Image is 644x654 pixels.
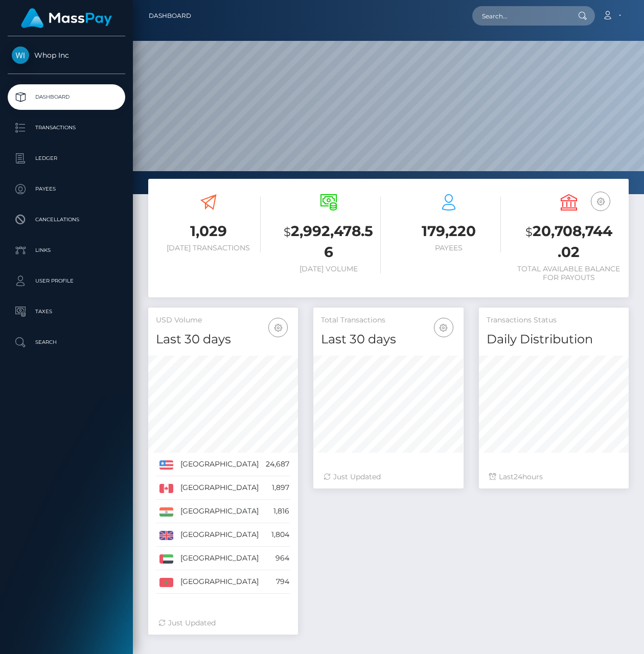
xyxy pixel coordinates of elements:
p: Payees [12,181,121,197]
p: Taxes [12,304,121,319]
p: Dashboard [12,89,121,105]
img: Whop Inc [12,46,29,64]
p: Transactions [12,120,121,135]
img: GB.png [159,531,173,540]
h3: 2,992,478.56 [276,221,381,262]
a: Cancellations [8,207,125,232]
td: 1,816 [262,500,293,523]
td: [GEOGRAPHIC_DATA] [177,547,262,570]
p: User Profile [12,273,121,289]
td: 24,687 [262,453,293,476]
a: Payees [8,176,125,202]
a: User Profile [8,268,125,294]
td: [GEOGRAPHIC_DATA] [177,500,262,523]
div: Just Updated [158,618,288,628]
a: Dashboard [8,84,125,110]
td: 794 [262,570,293,594]
small: $ [525,225,533,239]
small: $ [284,225,291,239]
h5: Transactions Status [487,315,621,325]
a: Links [8,238,125,263]
h3: 20,708,744.02 [516,221,621,262]
h6: Payees [396,244,501,252]
h6: [DATE] Volume [276,265,381,273]
td: 1,897 [262,476,293,500]
img: IN.png [159,507,173,517]
a: Dashboard [149,5,191,27]
a: Ledger [8,146,125,171]
a: Transactions [8,115,125,141]
h6: [DATE] Transactions [156,244,261,252]
td: [GEOGRAPHIC_DATA] [177,453,262,476]
td: 964 [262,547,293,570]
img: US.png [159,460,173,470]
p: Links [12,243,121,258]
td: [GEOGRAPHIC_DATA] [177,476,262,500]
p: Ledger [12,151,121,166]
p: Search [12,335,121,350]
h4: Last 30 days [156,331,290,348]
h5: Total Transactions [321,315,455,325]
h3: 179,220 [396,221,501,241]
input: Search... [472,6,568,26]
h5: USD Volume [156,315,290,325]
img: MassPay Logo [21,8,112,28]
span: Whop Inc [8,51,125,60]
h4: Last 30 days [321,331,455,348]
td: [GEOGRAPHIC_DATA] [177,570,262,594]
td: 1,804 [262,523,293,547]
img: CA.png [159,484,173,493]
div: Last hours [489,472,618,482]
div: Just Updated [324,472,453,482]
img: AE.png [159,554,173,564]
h4: Daily Distribution [487,331,621,348]
a: Search [8,330,125,355]
p: Cancellations [12,212,121,227]
h3: 1,029 [156,221,261,241]
h6: Total Available Balance for Payouts [516,265,621,282]
span: 24 [514,472,522,481]
td: [GEOGRAPHIC_DATA] [177,523,262,547]
img: MA.png [159,578,173,587]
a: Taxes [8,299,125,324]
